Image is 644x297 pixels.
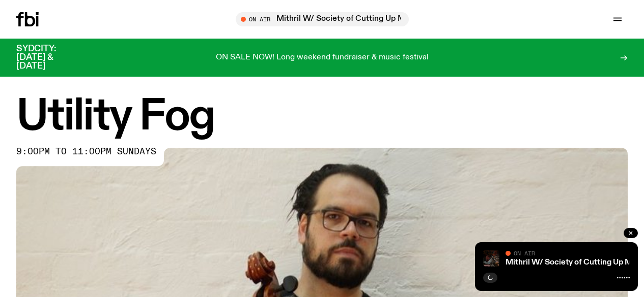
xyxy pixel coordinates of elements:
[16,96,628,138] h1: Utility Fog
[236,12,409,26] button: On AirMithril W/ Society of Cutting Up Men (S.C.U.M) - Guest Programming!!
[16,45,81,71] h3: SYDCITY: [DATE] & [DATE]
[216,53,429,62] p: ON SALE NOW! Long weekend fundraiser & music festival
[16,148,156,156] span: 9:00pm to 11:00pm sundays
[514,250,535,256] span: On Air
